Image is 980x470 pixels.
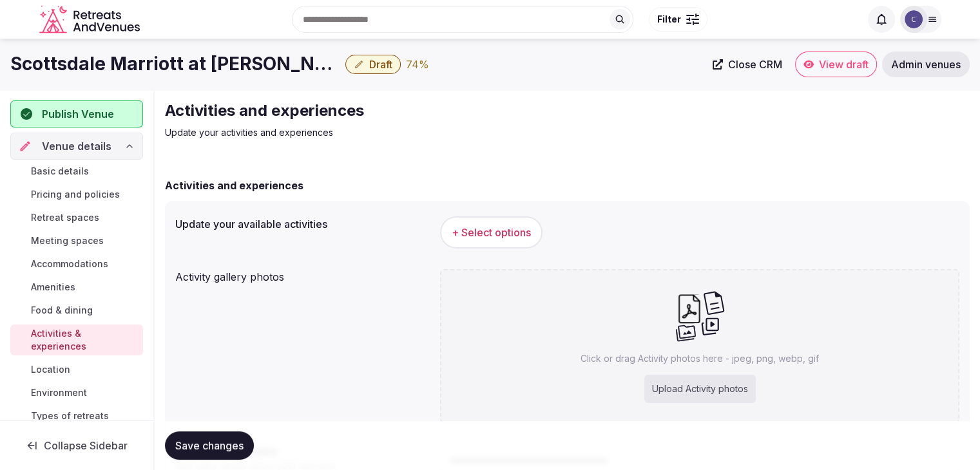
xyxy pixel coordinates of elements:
[10,232,143,250] a: Meeting spaces
[440,216,543,249] button: + Select options
[175,219,430,229] label: Update your available activities
[728,58,782,71] span: Close CRM
[10,185,143,203] a: Pricing and policies
[10,361,143,379] a: Location
[369,58,392,71] span: Draft
[819,58,869,71] span: View draft
[165,100,598,121] h2: Activities and experiences
[165,178,303,193] h2: Activities and experiences
[795,52,877,77] a: View draft
[31,363,70,376] span: Location
[31,386,87,399] span: Environment
[31,304,93,317] span: Food & dining
[31,258,108,270] span: Accommodations
[10,407,143,425] a: Types of retreats
[165,126,598,139] p: Update your activities and experiences
[10,301,143,319] a: Food & dining
[10,324,143,355] a: Activities & experiences
[10,384,143,402] a: Environment
[42,138,111,154] span: Venue details
[657,13,681,26] span: Filter
[581,352,819,365] p: Click or drag Activity photos here - jpeg, png, webp, gif
[10,209,143,227] a: Retreat spaces
[39,5,142,34] svg: Retreats and Venues company logo
[31,234,104,247] span: Meeting spaces
[175,264,430,285] div: Activity gallery photos
[882,52,970,77] a: Admin venues
[406,57,429,72] button: 74%
[44,439,128,452] span: Collapse Sidebar
[452,225,531,240] span: + Select options
[175,439,244,452] span: Save changes
[31,188,120,201] span: Pricing and policies
[31,281,75,294] span: Amenities
[644,375,756,403] div: Upload Activity photos
[10,431,143,460] button: Collapse Sidebar
[10,100,143,127] button: Publish Venue
[31,409,109,422] span: Types of retreats
[345,55,401,74] button: Draft
[10,52,340,77] h1: Scottsdale Marriott at [PERSON_NAME][GEOGRAPHIC_DATA]
[39,5,142,34] a: Visit the homepage
[31,165,89,178] span: Basic details
[705,52,790,77] a: Close CRM
[165,431,254,460] button: Save changes
[10,278,143,296] a: Amenities
[649,7,707,32] button: Filter
[31,327,138,353] span: Activities & experiences
[905,10,923,28] img: Catherine Mesina
[42,106,114,122] span: Publish Venue
[31,211,99,224] span: Retreat spaces
[891,58,961,71] span: Admin venues
[406,57,429,72] div: 74 %
[10,255,143,273] a: Accommodations
[10,162,143,180] a: Basic details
